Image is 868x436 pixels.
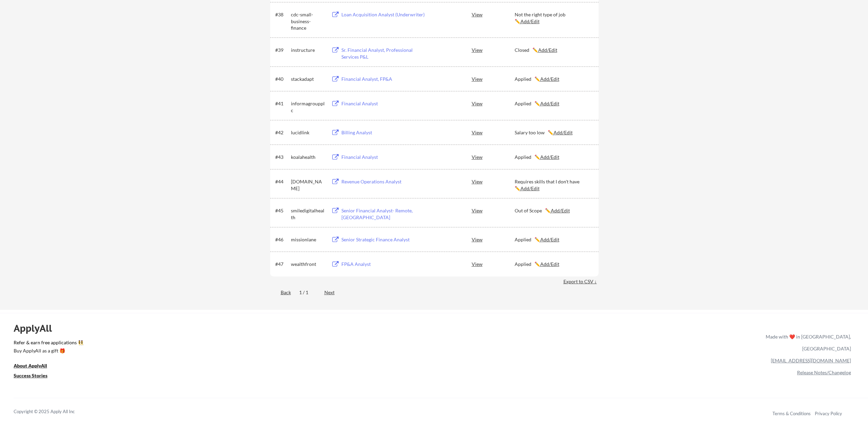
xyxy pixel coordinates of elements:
div: Applied ✏️ [515,154,592,161]
u: Add/Edit [554,130,573,135]
div: Export to CSV ↓ [563,278,599,285]
div: koalahealth [291,154,325,161]
a: Release Notes/Changelog [797,370,851,375]
div: Loan Acquisition Analyst (Underwriter) [341,11,426,18]
div: smiledigitalhealth [291,207,325,221]
div: #38 [275,11,289,18]
div: View [472,8,515,20]
div: lucidlink [291,129,325,136]
div: #46 [275,236,289,243]
div: #40 [275,76,289,82]
div: Applied ✏️ [515,100,592,107]
div: View [472,44,515,56]
a: Success Stories [14,372,57,381]
a: Privacy Policy [815,411,842,416]
u: Add/Edit [551,208,570,213]
div: Financial Analyst [341,100,426,107]
div: informagroupplc [291,100,325,114]
div: instructure [291,47,325,54]
div: ApplyAll [14,322,60,334]
a: Buy ApplyAll as a gift 🎁 [14,347,82,356]
div: #43 [275,154,289,161]
div: #47 [275,261,289,268]
a: Terms & Conditions [773,411,811,416]
a: About ApplyAll [14,362,57,371]
div: Applied ✏️ [515,261,592,268]
div: Buy ApplyAll as a gift 🎁 [14,348,82,353]
div: cdc-small-business-finance [291,11,325,31]
u: Add/Edit [520,185,540,191]
div: stackadapt [291,76,325,82]
div: View [472,175,515,187]
div: #45 [275,207,289,214]
div: Financial Analyst, FP&A [341,76,426,82]
u: Add/Edit [540,154,559,160]
u: Add/Edit [520,18,540,24]
div: Senior Financial Analyst- Remote, [GEOGRAPHIC_DATA] [341,207,426,221]
div: [DOMAIN_NAME] [291,178,325,192]
u: Add/Edit [540,76,559,82]
div: missionlane [291,236,325,243]
div: View [472,258,515,270]
div: 1 / 1 [299,289,316,296]
div: Not the right type of job ✏️ [515,11,592,25]
div: Sr. Financial Analyst, Professional Services P&L [341,47,426,60]
div: Billing Analyst [341,129,426,136]
u: Success Stories [14,373,47,378]
div: View [472,151,515,163]
u: About ApplyAll [14,363,47,369]
div: #41 [275,100,289,107]
div: Copyright © 2025 Apply All Inc [14,408,92,415]
u: Add/Edit [540,101,559,106]
div: Revenue Operations Analyst [341,178,426,185]
div: Requires skills that I don't have ✏️ [515,178,592,192]
div: Back [270,289,291,296]
div: Closed ✏️ [515,47,592,54]
div: #44 [275,178,289,185]
div: Salary too low ✏️ [515,129,592,136]
div: View [472,126,515,138]
div: Out of Scope ✏️ [515,207,592,214]
div: View [472,73,515,85]
div: Financial Analyst [341,154,426,161]
u: Add/Edit [538,47,557,53]
div: View [472,97,515,109]
div: Made with ❤️ in [GEOGRAPHIC_DATA], [GEOGRAPHIC_DATA] [763,331,851,355]
u: Add/Edit [540,237,559,242]
div: #42 [275,129,289,136]
div: Senior Strategic Finance Analyst [341,236,426,243]
div: #39 [275,47,289,54]
a: [EMAIL_ADDRESS][DOMAIN_NAME] [771,358,851,363]
div: FP&A Analyst [341,261,426,268]
a: Refer & earn free applications 👯‍♀️ [14,340,623,347]
div: View [472,204,515,216]
div: Next [324,289,342,296]
u: Add/Edit [540,261,559,267]
div: wealthfront [291,261,325,268]
div: Applied ✏️ [515,236,592,243]
div: Applied ✏️ [515,76,592,82]
div: View [472,233,515,245]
